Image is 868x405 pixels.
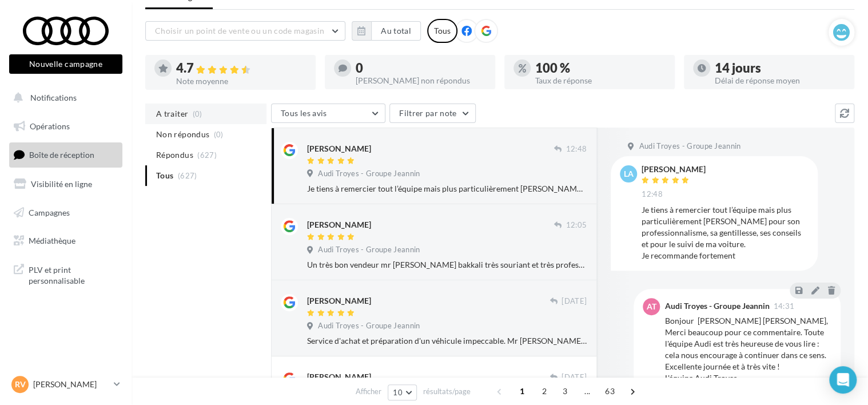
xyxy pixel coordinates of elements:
div: Open Intercom Messenger [829,366,857,394]
div: Un très bon vendeur mr [PERSON_NAME] bakkali très souriant et très professionnel on recommande [307,259,587,271]
span: 1 [513,382,531,400]
div: [PERSON_NAME] [307,219,371,231]
button: Choisir un point de vente ou un code magasin [145,21,345,41]
button: Nouvelle campagne [9,54,122,74]
span: La [624,168,634,180]
button: Au total [352,21,421,41]
div: Bonjour [PERSON_NAME] [PERSON_NAME], Merci beaucoup pour ce commentaire. Toute l'équipe Audi est ... [664,315,831,384]
span: Afficher [356,386,381,397]
span: Médiathèque [29,236,75,245]
span: Audi Troyes - Groupe Jeannin [639,141,740,152]
span: Répondus [156,149,193,161]
span: 14:31 [773,303,794,310]
span: (627) [197,150,217,160]
a: Visibilité en ligne [7,172,125,196]
span: ... [578,382,596,400]
div: 0 [356,62,486,74]
p: [PERSON_NAME] [33,379,109,390]
div: 14 jours [715,62,845,74]
div: Délai de réponse moyen [715,77,845,85]
div: Taux de réponse [535,77,666,85]
div: [PERSON_NAME] [307,143,371,154]
span: Tous les avis [281,108,327,118]
a: Opérations [7,114,125,138]
button: 10 [388,384,417,400]
span: Visibilité en ligne [31,179,92,189]
span: AT [647,301,656,312]
span: Audi Troyes - Groupe Jeannin [318,321,420,331]
span: Boîte de réception [29,150,94,160]
a: Campagnes [7,201,125,225]
div: [PERSON_NAME] [642,165,706,173]
span: résultats/page [423,386,471,397]
span: (0) [193,109,202,118]
div: Tous [427,19,457,43]
span: Choisir un point de vente ou un code magasin [155,26,324,35]
button: Filtrer par note [389,104,476,123]
a: Boîte de réception [7,142,125,167]
div: Audi Troyes - Groupe Jeannin [664,302,769,310]
div: [PERSON_NAME] [307,295,371,307]
span: 10 [393,388,403,397]
div: 100 % [535,62,666,74]
span: RV [15,379,26,390]
span: [DATE] [562,372,587,383]
span: 3 [556,382,574,400]
span: Notifications [30,93,77,102]
a: RV [PERSON_NAME] [9,374,122,395]
div: Service d'achat et préparation d'un véhicule impeccable. Mr [PERSON_NAME] a été accessible et de ... [307,335,587,347]
span: Opérations [30,121,70,131]
a: PLV et print personnalisable [7,257,125,291]
span: Audi Troyes - Groupe Jeannin [318,245,420,255]
span: 12:48 [566,144,587,154]
span: 12:48 [642,189,663,200]
button: Tous les avis [271,104,385,123]
span: [DATE] [562,296,587,307]
div: Je tiens à remercier tout l’équipe mais plus particulièrement [PERSON_NAME] pour son professionna... [307,183,587,194]
span: Non répondus [156,129,209,140]
button: Notifications [7,86,120,110]
span: PLV et print personnalisable [29,262,118,287]
span: Campagnes [29,207,70,217]
div: 4.7 [176,62,306,75]
span: A traiter [156,108,188,120]
div: Note moyenne [176,77,306,85]
button: Au total [371,21,421,41]
span: 2 [535,382,554,400]
div: Je tiens à remercier tout l’équipe mais plus particulièrement [PERSON_NAME] pour son professionna... [642,204,809,261]
div: [PERSON_NAME] non répondus [356,77,486,85]
span: 63 [600,382,619,400]
span: Audi Troyes - Groupe Jeannin [318,169,420,179]
a: Médiathèque [7,229,125,253]
div: [PERSON_NAME] [307,371,371,383]
span: (0) [214,130,224,139]
span: 12:05 [566,220,587,231]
